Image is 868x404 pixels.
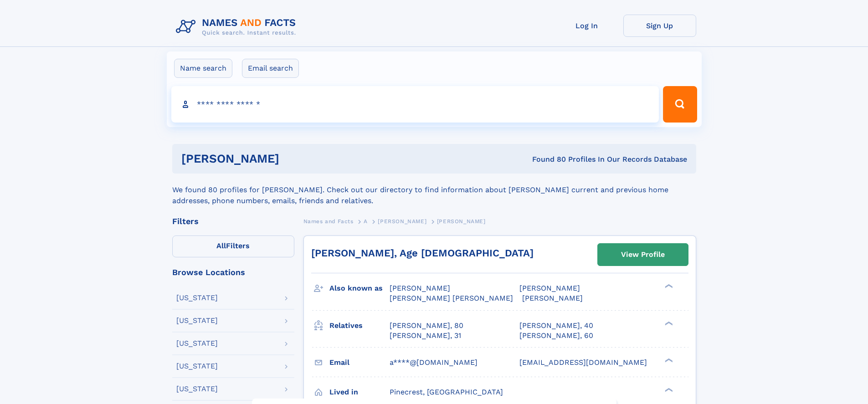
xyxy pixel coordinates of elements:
[522,294,583,302] span: [PERSON_NAME]
[378,215,426,227] a: [PERSON_NAME]
[171,86,659,123] input: search input
[390,321,463,331] a: [PERSON_NAME], 80
[172,268,294,276] div: Browse Locations
[621,244,665,265] div: View Profile
[329,355,390,370] h3: Email
[174,59,232,78] label: Name search
[519,358,647,367] span: [EMAIL_ADDRESS][DOMAIN_NAME]
[172,174,696,206] div: We found 80 profiles for [PERSON_NAME]. Check out our directory to find information about [PERSON...
[663,86,697,123] button: Search Button
[390,388,503,396] span: Pinecrest, [GEOGRAPHIC_DATA]
[519,284,580,292] span: [PERSON_NAME]
[550,15,623,37] a: Log In
[519,321,593,331] a: [PERSON_NAME], 40
[242,59,299,78] label: Email search
[623,15,696,37] a: Sign Up
[406,154,687,164] div: Found 80 Profiles In Our Records Database
[663,357,673,363] div: ❯
[437,218,486,225] span: [PERSON_NAME]
[598,244,688,266] a: View Profile
[663,320,673,326] div: ❯
[176,363,218,370] div: [US_STATE]
[181,153,406,164] h1: [PERSON_NAME]
[378,218,426,225] span: [PERSON_NAME]
[663,387,673,393] div: ❯
[390,331,461,341] a: [PERSON_NAME], 31
[176,294,218,302] div: [US_STATE]
[172,217,294,225] div: Filters
[364,218,368,225] span: A
[216,241,226,250] span: All
[176,317,218,324] div: [US_STATE]
[663,283,673,289] div: ❯
[311,247,534,259] a: [PERSON_NAME], Age [DEMOGRAPHIC_DATA]
[329,318,390,333] h3: Relatives
[390,284,450,292] span: [PERSON_NAME]
[329,384,390,400] h3: Lived in
[172,15,303,39] img: Logo Names and Facts
[176,385,218,393] div: [US_STATE]
[172,235,294,257] label: Filters
[519,331,593,341] a: [PERSON_NAME], 60
[390,294,513,302] span: [PERSON_NAME] [PERSON_NAME]
[364,215,368,227] a: A
[303,215,354,227] a: Names and Facts
[176,340,218,347] div: [US_STATE]
[329,281,390,296] h3: Also known as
